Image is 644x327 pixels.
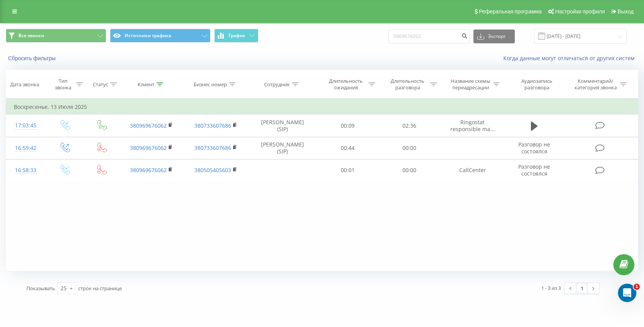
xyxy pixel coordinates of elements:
span: Настройки профиля [555,8,605,15]
button: Источники трафика [110,29,210,43]
span: Выход [618,8,634,15]
input: Поиск по номеру [388,30,470,43]
a: 380505405603 [194,166,231,174]
div: Название схемы переадресации [450,78,491,91]
button: Все звонки [6,29,106,43]
span: Разговор не состоялся [518,141,550,155]
div: 25 [61,284,67,292]
button: График [214,29,258,43]
span: строк на странице [78,285,122,292]
button: Экспорт [473,30,515,43]
span: Ringostat responsible ma... [450,118,495,133]
td: 00:09 [317,115,379,137]
span: Реферальная программа [479,8,542,15]
div: 16:58:33 [14,163,38,178]
a: Когда данные могут отличаться от других систем [503,54,638,62]
div: Клиент [138,81,154,88]
td: 00:00 [379,137,440,159]
div: Тип звонка [52,78,74,91]
td: CallCenter [440,159,504,181]
div: Длительность ожидания [325,78,366,91]
iframe: Intercom live chat [618,284,636,302]
span: Все звонки [18,33,44,39]
div: Сотрудник [264,81,290,88]
span: Показывать [26,285,55,292]
div: Бизнес номер [194,81,227,88]
button: Сбросить фильтры [6,55,59,62]
div: Комментарий/категория звонка [573,78,618,91]
div: Аудиозапись разговора [512,78,562,91]
td: [PERSON_NAME] (SIP) [248,137,317,159]
td: [PERSON_NAME] (SIP) [248,115,317,137]
td: 00:44 [317,137,379,159]
div: Длительность разговора [387,78,428,91]
td: 00:01 [317,159,379,181]
td: 02:36 [379,115,440,137]
a: 380969676062 [130,122,167,129]
td: Воскресенье, 13 Июля 2025 [6,99,638,115]
div: Дата звонка [10,81,39,88]
a: 1 [576,283,588,294]
a: 380733607686 [194,144,231,151]
a: 380969676062 [130,144,167,151]
a: 380969676062 [130,166,167,174]
div: 16:59:42 [14,141,38,156]
span: 1 [634,284,640,290]
td: 00:00 [379,159,440,181]
div: 1 - 3 из 3 [541,284,561,292]
div: 17:03:45 [14,118,38,133]
a: 380733607686 [194,122,231,129]
div: Статус [93,81,108,88]
span: График [228,33,245,38]
span: Разговор не состоялся [518,163,550,177]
